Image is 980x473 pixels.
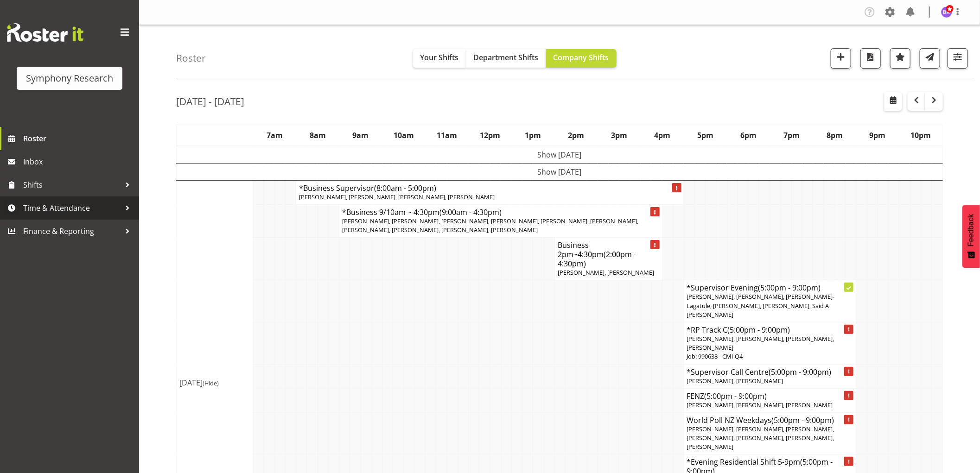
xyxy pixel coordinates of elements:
h4: *Supervisor Call Centre [687,367,853,377]
span: [PERSON_NAME], [PERSON_NAME], [PERSON_NAME] [687,401,833,409]
span: (8:00am - 5:00pm) [374,183,436,193]
th: 5pm [684,125,727,146]
span: (5:00pm - 9:00pm) [769,367,832,377]
h4: *Supervisor Evening [687,283,853,292]
h4: *Business 9/10am ~ 4:30pm [342,208,659,217]
button: Feedback - Show survey [962,205,980,268]
span: Finance & Reporting [23,224,121,238]
button: Company Shifts [546,49,617,68]
span: (5:00pm - 9:00pm) [758,283,821,293]
button: Select a specific date within the roster. [885,92,902,111]
span: [PERSON_NAME], [PERSON_NAME], [PERSON_NAME], [PERSON_NAME] [299,193,495,201]
span: Roster [23,132,134,145]
th: 10pm [899,125,943,146]
span: (5:00pm - 9:00pm) [705,391,767,401]
button: Download a PDF of the roster according to the set date range. [860,48,881,69]
span: [PERSON_NAME], [PERSON_NAME] [558,268,654,277]
th: 2pm [554,125,598,146]
span: (2:00pm - 4:30pm) [558,249,636,269]
span: Company Shifts [554,52,609,63]
h2: [DATE] - [DATE] [176,95,244,107]
button: Department Shifts [466,49,546,68]
span: Your Shifts [420,52,459,63]
p: Job: 990638 - CMI Q4 [687,352,853,361]
th: 3pm [598,125,641,146]
th: 7pm [770,125,813,146]
button: Send a list of all shifts for the selected filtered period to all rostered employees. [920,48,940,69]
button: Highlight an important date within the roster. [890,48,910,69]
td: Show [DATE] [177,146,943,164]
th: 12pm [468,125,511,146]
span: Time & Attendance [23,201,121,215]
span: Department Shifts [474,52,539,63]
span: [PERSON_NAME], [PERSON_NAME], [PERSON_NAME], [PERSON_NAME], [PERSON_NAME], [PERSON_NAME], [PERSON... [342,217,638,234]
th: 9pm [856,125,899,146]
th: 8am [296,125,339,146]
span: [PERSON_NAME], [PERSON_NAME], [PERSON_NAME], [PERSON_NAME], [PERSON_NAME], [PERSON_NAME], [PERSON... [687,425,834,451]
th: 6pm [727,125,770,146]
span: (Hide) [203,379,219,387]
button: Filter Shifts [948,48,968,69]
span: Feedback [967,214,975,246]
h4: FENZ [687,391,853,401]
h4: Roster [176,53,206,63]
h4: *Business Supervisor [299,183,681,193]
h4: World Poll NZ Weekdays [687,416,853,425]
td: Show [DATE] [177,163,943,180]
th: 9am [339,125,382,146]
span: [PERSON_NAME], [PERSON_NAME] [687,377,783,385]
h4: *RP Track C [687,325,853,334]
span: [PERSON_NAME], [PERSON_NAME], [PERSON_NAME]-Lagatule, [PERSON_NAME], [PERSON_NAME], Said A [PERSO... [687,292,835,318]
span: [PERSON_NAME], [PERSON_NAME], [PERSON_NAME], [PERSON_NAME] [687,334,834,352]
span: (5:00pm - 9:00pm) [772,415,834,425]
th: 11am [426,125,469,146]
span: (9:00am - 4:30pm) [439,207,502,217]
th: 4pm [641,125,684,146]
th: 8pm [813,125,856,146]
span: Shifts [23,178,121,192]
button: Add a new shift [831,48,851,69]
img: bhavik-kanna1260.jpg [941,6,952,18]
div: Symphony Research [26,71,113,85]
h4: Business 2pm~4:30pm [558,240,659,268]
th: 7am [253,125,296,146]
th: 10am [382,125,426,146]
th: 1pm [511,125,554,146]
button: Your Shifts [413,49,466,68]
span: Inbox [23,155,134,169]
span: (5:00pm - 9:00pm) [728,325,790,335]
img: Rosterit website logo [7,23,83,42]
